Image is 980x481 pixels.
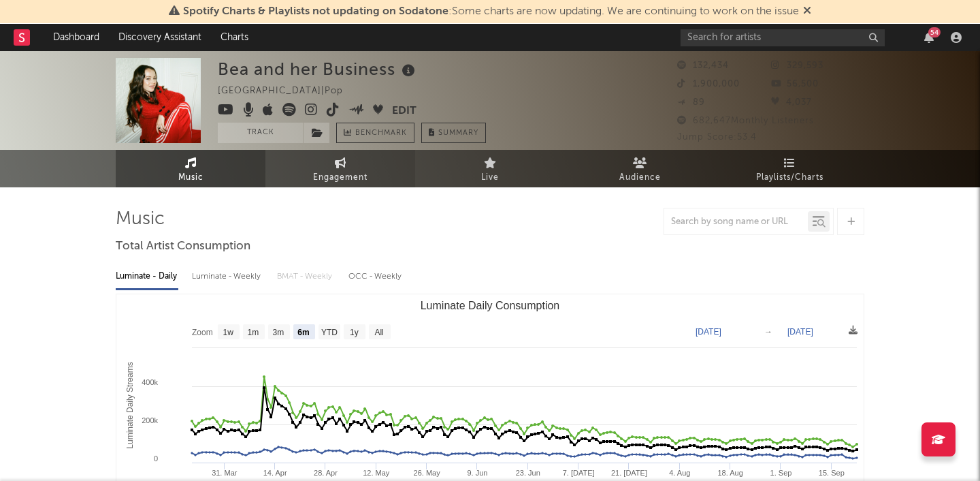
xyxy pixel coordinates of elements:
text: Luminate Daily Streams [125,362,135,448]
span: 682,647 Monthly Listeners [677,117,814,125]
text: 31. Mar [212,469,238,477]
span: 89 [677,98,705,107]
span: Spotify Charts & Playlists not updating on Sodatone [183,6,448,17]
text: 1m [248,328,259,337]
a: Discovery Assistant [109,24,211,51]
div: [GEOGRAPHIC_DATA] | Pop [218,83,359,99]
a: Live [415,150,565,187]
span: Jump Score: 53.4 [677,133,757,142]
button: Edit [392,103,416,120]
span: Benchmark [355,125,407,142]
div: Luminate - Weekly [192,265,263,288]
div: Luminate - Daily [116,265,178,288]
span: 132,434 [677,61,729,70]
div: 54 [928,27,941,37]
text: 7. [DATE] [563,469,595,477]
text: 26. May [414,469,441,477]
button: 54 [924,32,934,43]
span: Summary [438,129,478,137]
text: All [374,328,383,337]
span: Music [178,170,203,186]
text: 6m [297,328,309,337]
text: 15. Sep [819,469,845,477]
text: 14. Apr [263,469,287,477]
span: 1,900,000 [677,80,740,89]
input: Search by song name or URL [664,217,808,228]
input: Search for artists [681,29,885,46]
text: 12. May [363,469,390,477]
span: Playlists/Charts [756,170,823,186]
span: : Some charts are now updating. We are continuing to work on the issue [183,6,799,17]
text: 3m [273,328,284,337]
span: Live [481,170,499,186]
text: [DATE] [787,327,813,337]
text: 4. Aug [669,469,690,477]
button: Summary [421,123,486,143]
text: 23. Jun [516,469,540,477]
text: [DATE] [696,327,721,337]
text: Luminate Daily Consumption [421,300,560,311]
span: 56,500 [771,80,819,89]
text: 1w [223,328,234,337]
a: Playlists/Charts [715,150,864,187]
a: Music [116,150,265,187]
text: → [764,327,772,337]
text: 1y [350,328,359,337]
text: 9. Jun [467,469,487,477]
span: Total Artist Consumption [116,238,250,255]
text: 0 [154,454,158,463]
text: 18. Aug [717,469,742,477]
text: Zoom [192,328,213,337]
span: 4,037 [771,98,812,107]
a: Engagement [265,150,415,187]
a: Benchmark [336,123,414,143]
span: Audience [619,170,661,186]
text: 200k [142,416,158,424]
span: 329,593 [771,61,823,70]
a: Audience [565,150,715,187]
span: Dismiss [803,6,811,17]
button: Track [218,123,303,143]
text: 28. Apr [314,469,338,477]
div: Bea and her Business [218,58,419,80]
span: Engagement [313,170,367,186]
a: Dashboard [44,24,109,51]
a: Charts [211,24,258,51]
text: YTD [321,328,338,337]
text: 1. Sep [770,469,792,477]
text: 400k [142,378,158,386]
div: OCC - Weekly [348,265,403,288]
text: 21. [DATE] [611,469,647,477]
